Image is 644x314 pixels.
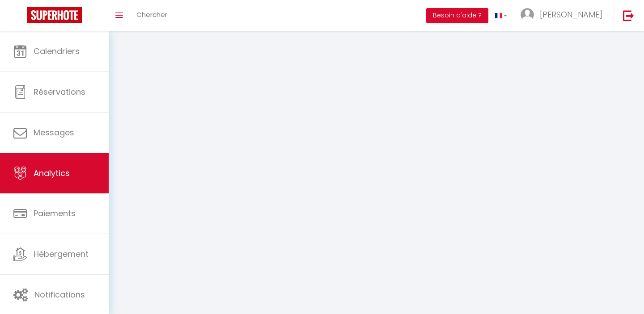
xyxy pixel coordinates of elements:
[34,86,85,97] span: Réservations
[34,208,76,219] span: Paiements
[34,46,80,57] span: Calendriers
[34,289,85,300] span: Notifications
[136,10,167,19] span: Chercher
[521,8,534,21] img: ...
[7,4,34,30] button: Ouvrir le widget de chat LiveChat
[623,10,634,21] img: logout
[34,248,89,260] span: Hébergement
[27,7,82,23] img: Super Booking
[34,167,70,179] span: Analytics
[34,127,74,138] span: Messages
[540,9,602,20] span: [PERSON_NAME]
[426,8,488,23] button: Besoin d'aide ?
